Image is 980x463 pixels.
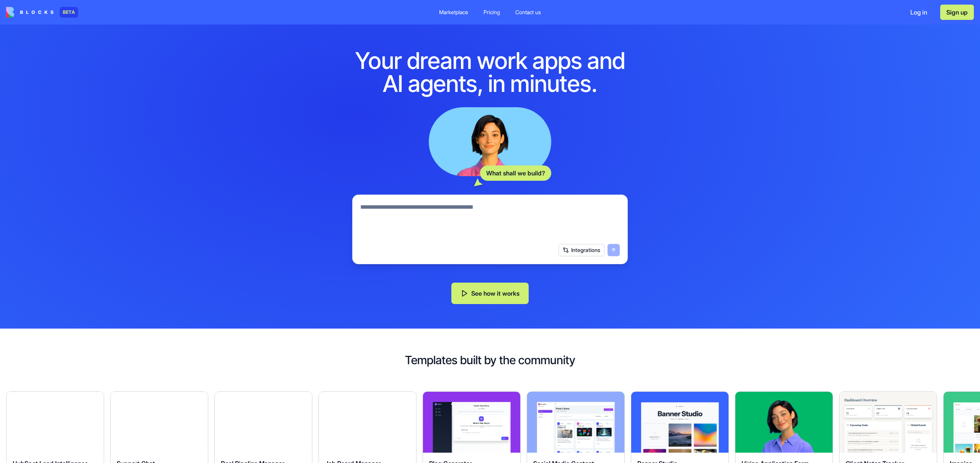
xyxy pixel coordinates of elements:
[515,8,541,16] div: Contact us
[559,244,604,256] button: Integrations
[480,165,551,181] div: What shall we build?
[903,5,934,20] button: Log in
[940,5,974,20] button: Sign up
[12,353,968,367] h2: Templates built by the community
[439,8,468,16] div: Marketplace
[477,5,506,19] a: Pricing
[433,5,474,19] a: Marketplace
[451,283,529,304] button: See how it works
[509,5,547,19] a: Contact us
[60,7,78,18] div: BETA
[6,7,54,18] img: logo
[6,7,78,18] a: BETA
[343,49,637,95] h1: Your dream work apps and AI agents, in minutes.
[483,8,500,16] div: Pricing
